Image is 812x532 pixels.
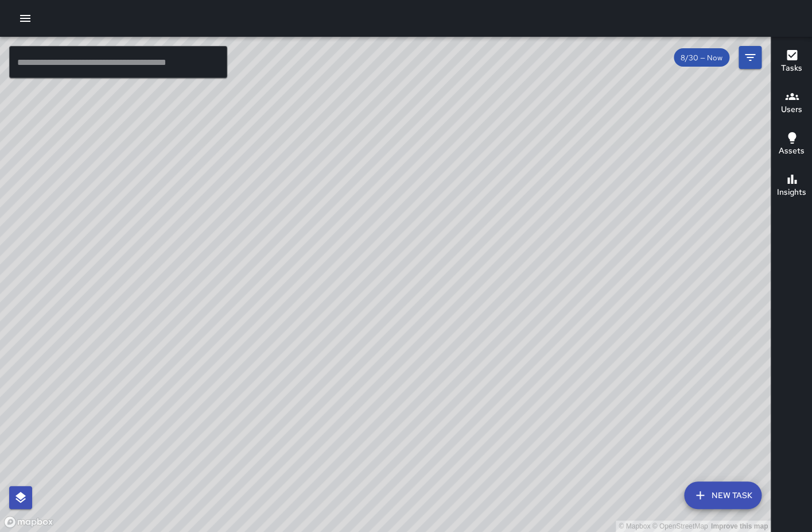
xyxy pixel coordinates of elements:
[771,165,812,207] button: Insights
[771,83,812,124] button: Users
[771,41,812,83] button: Tasks
[779,145,805,157] h6: Assets
[781,62,802,75] h6: Tasks
[674,53,729,63] span: 8/30 — Now
[684,481,762,509] button: New Task
[777,186,806,199] h6: Insights
[781,103,802,116] h6: Users
[739,46,762,69] button: Filters
[771,124,812,165] button: Assets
